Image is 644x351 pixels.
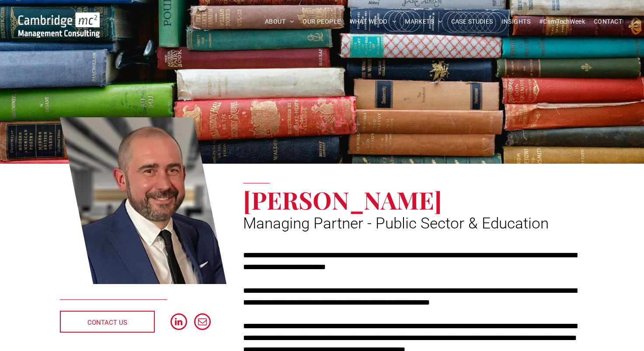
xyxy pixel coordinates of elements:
[87,312,127,333] span: CONTACT US
[243,183,442,216] span: [PERSON_NAME]
[194,313,211,332] a: email
[261,15,299,28] a: ABOUT
[18,14,100,23] a: Your Business Transformed | Cambridge Management Consulting
[589,15,627,28] a: CONTACT
[447,15,498,28] a: CASE STUDIES
[400,15,446,28] a: MARKETS
[60,311,155,333] a: CONTACT US
[345,15,401,28] a: WHAT WE DO
[535,15,589,28] a: #CamTechWeek
[243,214,549,232] span: Managing Partner - Public Sector & Education
[171,313,187,332] a: linkedin
[18,12,100,38] img: Cambridge MC Logo
[498,15,535,28] a: INSIGHTS
[298,15,345,28] a: OUR PEOPLE
[60,116,227,286] a: Craig Cheney | Managing Partner - Public Sector & Education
